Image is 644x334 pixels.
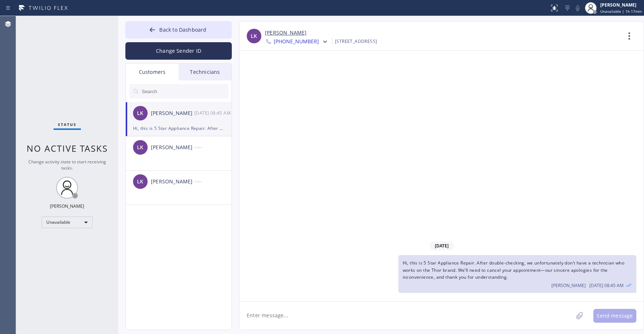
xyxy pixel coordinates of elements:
div: [PERSON_NAME] [151,178,194,186]
span: LK [251,32,257,40]
div: Technicians [179,64,231,80]
input: Search [141,84,229,99]
span: [DATE] [430,241,454,250]
div: Customers [126,64,179,80]
span: Change activity state to start receiving tasks. [28,159,106,171]
button: Change Sender ID [125,42,232,60]
span: [PHONE_NUMBER] [274,38,319,47]
div: --:-- [194,143,232,151]
span: [PERSON_NAME] [551,282,586,289]
div: Hi, this is 5 Star Appliance Repair. After double-checking, we unfortunately don’t have a technic... [133,124,224,132]
div: [PERSON_NAME] [50,203,84,209]
div: --:-- [194,177,232,186]
span: LK [137,143,143,152]
span: No active tasks [27,142,108,154]
div: [PERSON_NAME] [151,143,194,152]
span: Status [58,122,77,127]
div: [PERSON_NAME] [600,2,642,8]
div: 09/15/2025 9:45 AM [194,109,232,117]
span: [DATE] 08:45 AM [589,282,624,289]
span: Back to Dashboard [159,26,206,33]
button: Mute [573,3,583,13]
span: Hi, this is 5 Star Appliance Repair. After double-checking, we unfortunately don’t have a technic... [403,260,625,280]
div: Unavailable [42,216,93,228]
button: Send message [593,309,636,323]
button: Back to Dashboard [125,21,232,39]
span: Unavailable | 1h 17min [600,9,642,14]
a: [PERSON_NAME] [265,29,307,37]
div: 09/15/2025 9:45 AM [398,255,636,293]
span: LK [137,178,143,186]
span: LK [137,109,143,118]
div: [STREET_ADDRESS] [335,37,377,45]
div: [PERSON_NAME] [151,109,194,118]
